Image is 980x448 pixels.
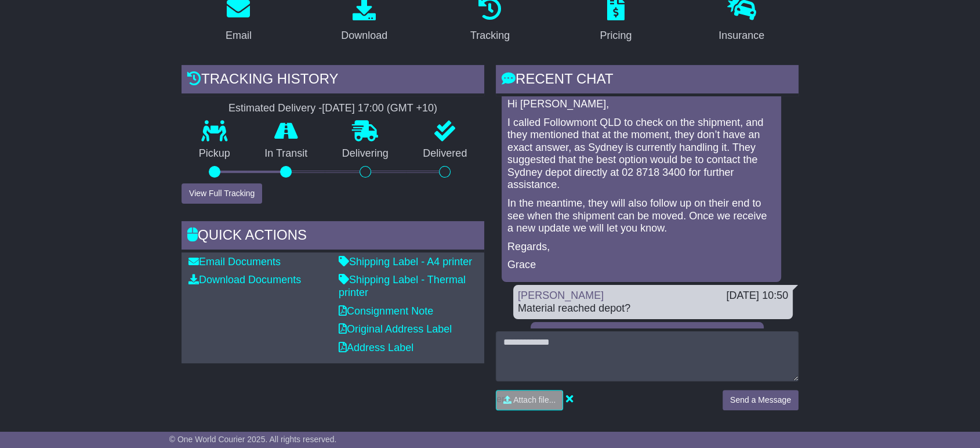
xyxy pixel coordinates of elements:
[325,147,406,160] p: Delivering
[226,28,252,44] div: Email
[182,147,248,160] p: Pickup
[518,290,604,301] a: [PERSON_NAME]
[339,342,413,353] a: Address Label
[496,65,798,96] div: RECENT CHAT
[507,241,775,254] p: Regards,
[182,221,484,252] div: Quick Actions
[339,274,466,298] a: Shipping Label - Thermal printer
[248,147,325,160] p: In Transit
[339,323,452,335] a: Original Address Label
[339,256,472,268] a: Shipping Label - A4 printer
[188,274,301,286] a: Download Documents
[322,102,437,115] div: [DATE] 17:00 (GMT +10)
[507,197,775,235] p: In the meantime, they will also follow up on their end to see when the shipment can be moved. Onc...
[470,28,510,44] div: Tracking
[718,28,764,44] div: Insurance
[726,290,788,302] div: [DATE] 10:50
[341,28,387,44] div: Download
[507,259,775,272] p: Grace
[169,435,337,444] span: © One World Courier 2025. All rights reserved.
[723,390,798,410] button: Send a Message
[507,117,775,192] p: I called Followmont QLD to check on the shipment, and they mentioned that at the moment, they don...
[600,28,631,44] div: Pricing
[182,102,484,115] div: Estimated Delivery -
[518,302,788,315] div: Material reached depot?
[406,147,485,160] p: Delivered
[339,305,433,317] a: Consignment Note
[188,256,281,268] a: Email Documents
[182,65,484,96] div: Tracking history
[182,183,262,204] button: View Full Tracking
[507,98,775,111] p: Hi [PERSON_NAME],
